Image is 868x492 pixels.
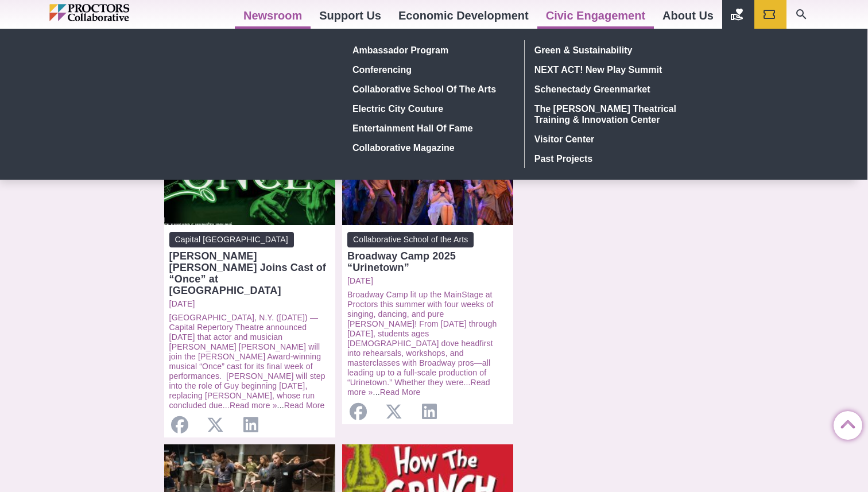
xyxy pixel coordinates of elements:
a: Conferencing [348,60,515,79]
div: Broadway Camp 2025 “Urinetown” [347,250,508,273]
a: [DATE] [347,276,508,286]
a: Green & Sustainability [530,40,697,60]
a: The [PERSON_NAME] Theatrical Training & Innovation Center [530,99,697,129]
p: ... [169,313,330,410]
a: Entertainment Hall of Fame [348,118,515,138]
a: Ambassador Program [348,40,515,60]
a: Back to Top [834,412,857,435]
p: ... [347,290,508,397]
a: Read more » [230,401,277,410]
a: Collaborative School of the Arts [348,79,515,99]
a: Broadway Camp lit up the MainStage at Proctors this summer with four weeks of singing, dancing, a... [347,290,497,387]
a: Capital [GEOGRAPHIC_DATA] [PERSON_NAME] [PERSON_NAME] Joins Cast of “Once” at [GEOGRAPHIC_DATA] [169,232,330,296]
a: Read More [284,401,325,410]
a: NEXT ACT! New Play Summit [530,60,697,79]
a: Schenectady Greenmarket [530,79,697,99]
a: Past Projects [530,149,697,168]
div: [PERSON_NAME] [PERSON_NAME] Joins Cast of “Once” at [GEOGRAPHIC_DATA] [169,250,330,296]
a: Collaborative Magazine [348,138,515,157]
a: Electric City Couture [348,99,515,118]
span: Capital [GEOGRAPHIC_DATA] [169,232,294,247]
a: Read more » [347,378,490,397]
a: [GEOGRAPHIC_DATA], N.Y. ([DATE]) — Capital Repertory Theatre announced [DATE] that actor and musi... [169,313,325,410]
a: Visitor Center [530,129,697,149]
a: Collaborative School of the Arts Broadway Camp 2025 “Urinetown” [347,232,508,273]
a: [DATE] [169,299,330,309]
span: Collaborative School of the Arts [347,232,474,247]
a: Read More [380,388,421,397]
img: Proctors logo [49,4,179,21]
